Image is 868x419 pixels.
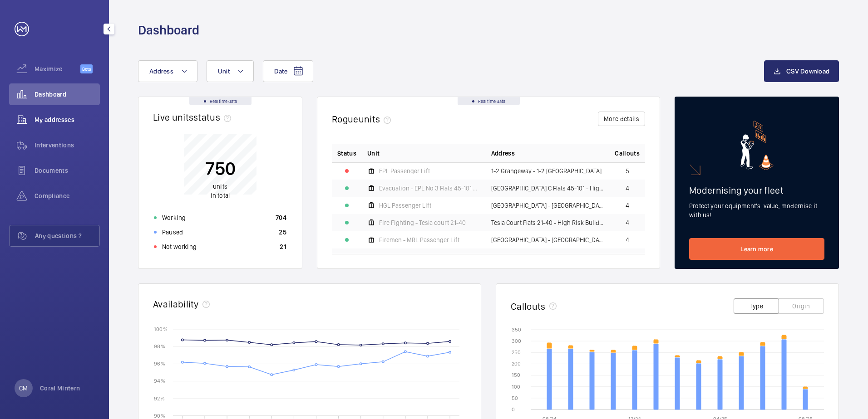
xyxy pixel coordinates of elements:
span: Date [274,68,287,75]
span: units [359,113,395,125]
h2: Callouts [511,301,546,312]
span: Interventions [35,141,100,150]
span: [GEOGRAPHIC_DATA] - [GEOGRAPHIC_DATA] [491,202,604,209]
h2: Live units [153,112,235,123]
span: CSV Download [786,68,829,75]
span: Address [491,149,515,158]
p: CM [19,384,28,393]
img: marketing-card.svg [740,121,774,170]
button: Unit [207,60,254,82]
span: status [193,112,235,123]
h2: Rogue [332,113,395,125]
span: Address [149,68,173,75]
text: 50 [512,395,518,401]
span: HGL Passenger Lift [379,202,431,209]
text: 100 [512,384,520,390]
p: Working [162,213,186,222]
p: Paused [162,228,183,237]
span: Unit [367,149,380,158]
text: 98 % [154,343,165,350]
span: Callouts [615,149,640,158]
button: Type [734,298,779,314]
div: Real time data [189,97,252,105]
button: Address [138,60,197,82]
span: Maximize [35,64,80,73]
p: Protect your equipment's value, modernise it with us! [689,201,824,219]
text: 250 [512,349,521,356]
text: 90 % [154,412,165,419]
span: [GEOGRAPHIC_DATA] - [GEOGRAPHIC_DATA] [491,237,604,243]
p: 21 [280,242,286,251]
h2: Modernising your fleet [689,185,824,196]
span: Beta [80,64,93,73]
span: 5 [626,168,629,174]
span: 4 [626,237,629,243]
p: Status [337,149,356,158]
text: 92 % [154,395,165,401]
h2: Availability [153,298,199,310]
button: More details [598,112,645,126]
text: 96 % [154,361,165,367]
span: Dashboard [35,90,100,99]
span: units [213,183,227,190]
button: Origin [779,298,824,314]
span: Documents [35,166,100,175]
span: 1-2 Grangeway - 1-2 [GEOGRAPHIC_DATA] [491,168,602,174]
text: 100 % [154,326,168,332]
text: 300 [512,338,521,344]
span: Tesla Court Flats 21-40 - High Risk Building - Tesla Court Flats 21-40 [491,219,604,226]
h1: Dashboard [138,22,199,39]
span: [GEOGRAPHIC_DATA] C Flats 45-101 - High Risk Building - [GEOGRAPHIC_DATA] 45-101 [491,185,604,191]
span: Any questions ? [35,231,99,240]
div: Real time data [458,97,520,105]
span: My addresses [35,115,100,124]
p: in total [205,182,236,200]
text: 350 [512,326,521,333]
p: Coral Mintern [40,384,80,393]
a: Learn more [689,238,824,260]
span: EPL Passenger Lift [379,168,430,174]
span: Evacuation - EPL No 3 Flats 45-101 L/h [379,185,480,191]
button: Date [263,60,313,82]
text: 150 [512,372,520,378]
button: CSV Download [764,60,839,82]
p: Not working [162,242,197,251]
text: 0 [512,406,515,413]
p: 704 [276,213,286,222]
span: Unit [218,68,230,75]
span: Firemen - MRL Passenger Lift [379,237,459,243]
p: 750 [205,157,236,180]
text: 94 % [154,378,165,384]
span: 4 [626,219,629,226]
span: Fire Fighting - Tesla court 21-40 [379,219,466,226]
span: Compliance [35,191,100,200]
text: 200 [512,361,521,367]
p: 25 [279,228,286,237]
span: 4 [626,185,629,191]
span: 4 [626,202,629,209]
